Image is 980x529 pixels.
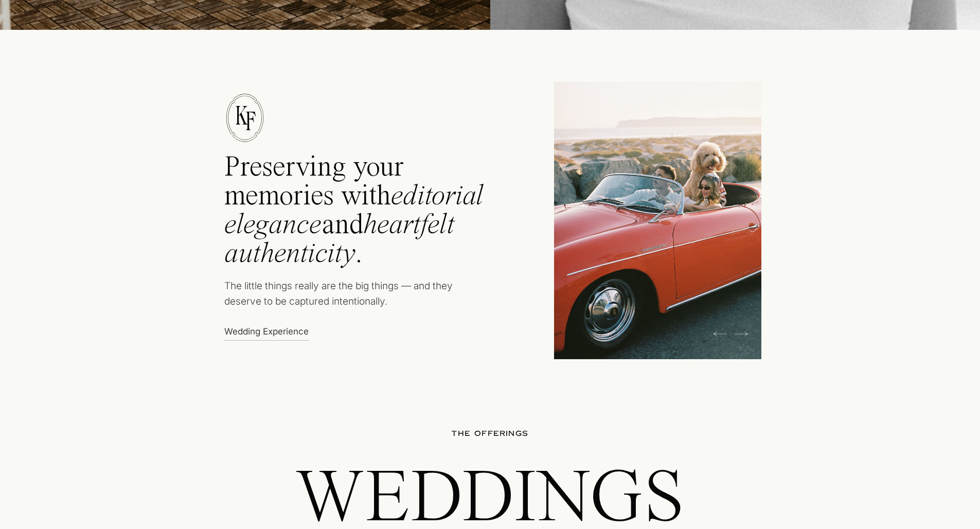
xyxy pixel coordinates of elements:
h2: THE offerings [420,428,561,440]
p: The little things really are the big things — and they deserve to be captured intentionally. [224,278,472,315]
i: heartfelt authenticity [224,211,454,269]
i: editorial elegance [224,182,484,240]
a: F [237,108,265,134]
a: Wedding Experience [224,325,314,336]
h2: Preserving your memories with and . [224,153,512,276]
a: K [227,102,256,129]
